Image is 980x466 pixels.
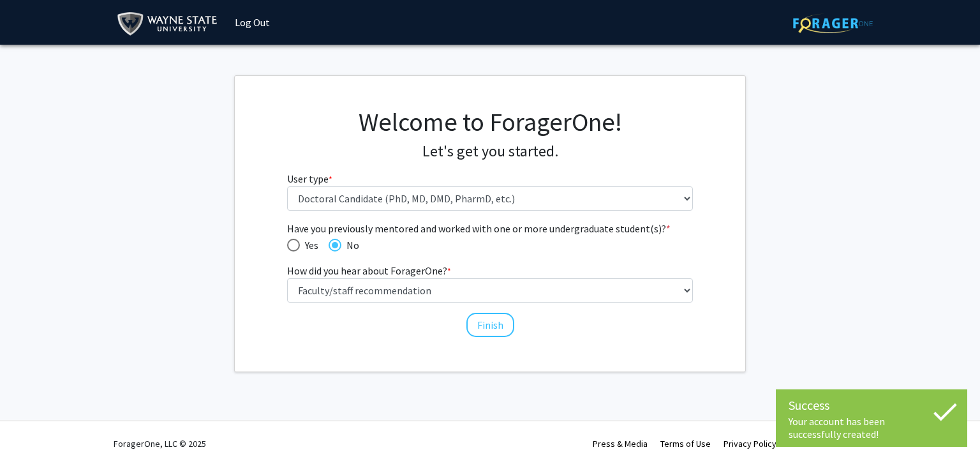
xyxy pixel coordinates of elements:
[724,438,776,449] a: Privacy Policy
[793,13,873,33] img: ForagerOne Logo
[287,236,694,253] mat-radio-group: Have you previously mentored and worked with one or more undergraduate student(s)?
[660,438,711,449] a: Terms of Use
[466,313,514,337] button: Finish
[593,438,648,449] a: Press & Media
[789,396,954,415] div: Success
[10,409,54,456] iframe: Chat
[287,171,332,186] label: User type
[341,237,359,253] span: No
[287,221,694,236] span: Have you previously mentored and worked with one or more undergraduate student(s)?
[287,107,694,137] h1: Welcome to ForagerOne!
[114,421,206,466] div: ForagerOne, LLC © 2025
[287,142,694,161] h4: Let's get you started.
[117,10,223,38] img: Wayne State University Logo
[789,415,954,440] div: Your account has been successfully created!
[300,237,318,253] span: Yes
[287,263,451,278] label: How did you hear about ForagerOne?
